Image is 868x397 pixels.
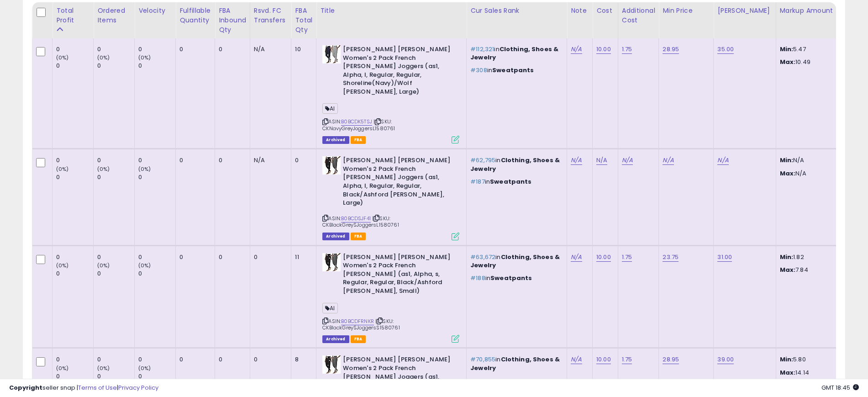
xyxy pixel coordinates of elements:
[254,45,284,53] div: N/A
[322,355,341,374] img: 41Fbm2MTDzL._SL40_.jpg
[295,253,309,261] div: 11
[780,266,856,274] p: 7.84
[596,6,614,16] div: Cost
[470,253,560,270] p: in
[56,365,69,372] small: (0%)
[322,45,459,143] div: ASIN:
[470,6,563,16] div: Cur Sales Rank
[97,355,134,364] div: 0
[254,253,284,261] div: 0
[56,62,93,70] div: 0
[97,45,134,53] div: 0
[179,156,208,164] div: 0
[470,156,560,173] p: in
[470,178,560,186] p: in
[219,45,243,53] div: 0
[490,177,532,186] span: Sweatpants
[490,274,532,282] span: Sweatpants
[571,253,582,262] a: N/A
[320,6,463,16] div: Title
[717,156,728,165] a: N/A
[254,355,284,364] div: 0
[622,6,655,25] div: Additional Cost
[138,262,151,269] small: (0%)
[780,369,856,377] p: 14.14
[717,45,734,54] a: 35.00
[322,103,338,114] span: AI
[97,156,134,164] div: 0
[179,45,208,53] div: 0
[780,355,856,364] p: 5.80
[219,6,246,35] div: FBA inbound Qty
[470,177,485,186] span: #187
[821,383,859,392] span: 2025-10-8 18:45 GMT
[780,58,796,66] strong: Max:
[663,253,679,262] a: 23.75
[138,62,175,70] div: 0
[78,383,117,392] a: Terms of Use
[322,253,341,271] img: 41Fbm2MTDzL._SL40_.jpg
[97,62,134,70] div: 0
[780,156,856,164] p: N/A
[322,233,349,240] span: Listings that have been deleted from Seller Central
[596,156,607,165] a: N/A
[341,118,372,126] a: B0BCDK5TSJ
[622,355,632,364] a: 1.75
[138,165,151,173] small: (0%)
[470,66,487,74] span: #308
[470,156,560,173] span: Clothing, Shoes & Jewelry
[322,303,338,313] span: AI
[56,156,93,164] div: 0
[663,6,710,16] div: Min Price
[780,265,796,274] strong: Max:
[9,384,158,392] div: seller snap | |
[138,253,175,261] div: 0
[219,253,243,261] div: 0
[571,355,582,364] a: N/A
[56,253,93,261] div: 0
[322,136,349,144] span: Listings that have been deleted from Seller Central
[351,335,366,343] span: FBA
[9,383,42,392] strong: Copyright
[179,6,211,25] div: Fulfillable Quantity
[118,383,158,392] a: Privacy Policy
[179,355,208,364] div: 0
[56,270,93,278] div: 0
[138,6,172,16] div: Velocity
[322,318,400,331] span: | SKU: CKBlackGreySJoggersS1580761
[571,45,582,54] a: N/A
[571,6,589,16] div: Note
[470,45,558,62] span: Clothing, Shoes & Jewelry
[138,365,151,372] small: (0%)
[138,355,175,364] div: 0
[56,54,69,61] small: (0%)
[343,156,454,209] b: [PERSON_NAME] [PERSON_NAME] Women's 2 Pack French [PERSON_NAME] Joggers (as1, Alpha, l, Regular, ...
[97,6,131,25] div: Ordered Items
[254,6,288,25] div: Rsvd. FC Transfers
[780,58,856,66] p: 10.49
[295,45,309,53] div: 10
[219,156,243,164] div: 0
[322,335,349,343] span: Listings that have been deleted from Seller Central
[97,365,110,372] small: (0%)
[322,253,459,342] div: ASIN:
[492,66,534,74] span: Sweatpants
[596,355,611,364] a: 10.00
[97,54,110,61] small: (0%)
[341,318,374,325] a: B0BCDFRNKR
[470,355,560,372] span: Clothing, Shoes & Jewelry
[343,45,454,98] b: [PERSON_NAME] [PERSON_NAME] Women's 2 Pack French [PERSON_NAME] Joggers (as1, Alpha, l, Regular, ...
[138,54,151,61] small: (0%)
[470,274,560,282] p: in
[97,262,110,269] small: (0%)
[179,253,208,261] div: 0
[780,253,856,261] p: 1.82
[322,215,399,228] span: | SKU: CKBlackGreySJoggersL1580761
[138,270,175,278] div: 0
[322,156,459,239] div: ASIN:
[470,66,560,74] p: in
[322,118,395,132] span: | SKU: CKNavyGreyJoggersL1580761
[717,355,734,364] a: 39.00
[97,165,110,173] small: (0%)
[56,45,93,53] div: 0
